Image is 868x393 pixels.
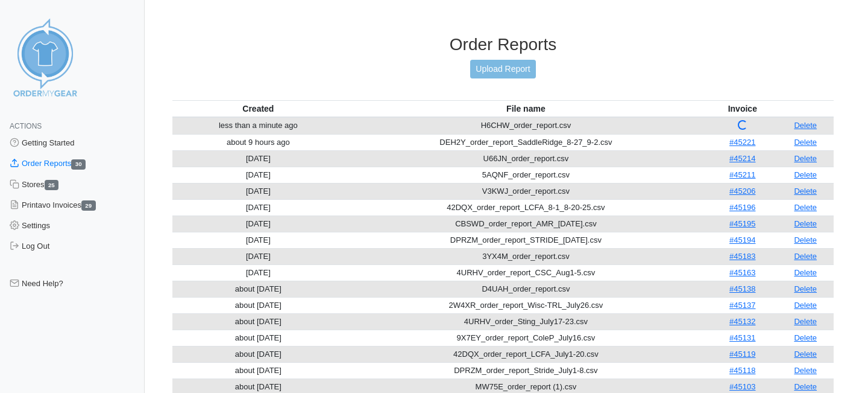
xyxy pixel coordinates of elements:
td: H6CHW_order_report.csv [344,117,708,135]
th: Invoice [708,100,777,117]
a: #45118 [729,366,755,375]
td: DPRZM_order_report_STRIDE_[DATE].csv [344,232,708,248]
a: #45138 [729,284,755,293]
a: Delete [794,154,817,163]
a: Upload Report [470,60,535,78]
a: #45214 [729,154,755,163]
a: #45206 [729,187,755,196]
a: Delete [794,350,817,359]
a: Delete [794,333,817,342]
td: [DATE] [172,167,344,183]
td: 9X7EY_order_report_ColeP_July16.csv [344,330,708,346]
a: #45131 [729,333,755,342]
td: V3KWJ_order_report.csv [344,183,708,199]
td: about [DATE] [172,330,344,346]
span: 25 [45,180,59,190]
td: about 9 hours ago [172,134,344,150]
span: 29 [81,200,96,211]
th: File name [344,100,708,117]
a: Delete [794,252,817,261]
a: #45183 [729,252,755,261]
a: Delete [794,170,817,179]
td: 42DQX_order_report_LCFA_July1-20.csv [344,346,708,362]
td: about [DATE] [172,313,344,330]
td: DPRZM_order_report_Stride_July1-8.csv [344,362,708,379]
a: Delete [794,203,817,212]
td: less than a minute ago [172,117,344,135]
a: #45119 [729,350,755,359]
td: 2W4XR_order_report_Wisc-TRL_July26.csv [344,297,708,313]
a: Delete [794,121,817,130]
td: D4UAH_order_report.csv [344,281,708,297]
a: #45211 [729,170,755,179]
td: [DATE] [172,183,344,199]
h3: Order Reports [172,34,834,55]
td: [DATE] [172,199,344,216]
a: #45195 [729,219,755,228]
a: Delete [794,268,817,277]
a: Delete [794,187,817,196]
td: [DATE] [172,232,344,248]
td: [DATE] [172,248,344,264]
td: CBSWD_order_report_AMR_[DATE].csv [344,216,708,232]
a: #45163 [729,268,755,277]
a: Delete [794,366,817,375]
td: 3YX4M_order_report.csv [344,248,708,264]
a: Delete [794,235,817,244]
a: Delete [794,317,817,326]
td: about [DATE] [172,346,344,362]
a: #45196 [729,203,755,212]
td: [DATE] [172,264,344,281]
a: #45132 [729,317,755,326]
a: #45103 [729,382,755,391]
td: 42DQX_order_report_LCFA_8-1_8-20-25.csv [344,199,708,216]
td: 4URHV_order_report_CSC_Aug1-5.csv [344,264,708,281]
td: [DATE] [172,150,344,167]
td: U66JN_order_report.csv [344,150,708,167]
a: #45221 [729,138,755,147]
td: DEH2Y_order_report_SaddleRidge_8-27_9-2.csv [344,134,708,150]
a: Delete [794,382,817,391]
td: about [DATE] [172,281,344,297]
span: 30 [71,159,86,170]
a: Delete [794,301,817,310]
td: 4URHV_order_Sting_July17-23.csv [344,313,708,330]
th: Created [172,100,344,117]
a: #45137 [729,301,755,310]
td: about [DATE] [172,362,344,379]
a: Delete [794,219,817,228]
td: about [DATE] [172,297,344,313]
td: [DATE] [172,216,344,232]
a: #45194 [729,235,755,244]
span: Actions [10,122,42,130]
a: Delete [794,138,817,147]
td: 5AQNF_order_report.csv [344,167,708,183]
a: Delete [794,284,817,293]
